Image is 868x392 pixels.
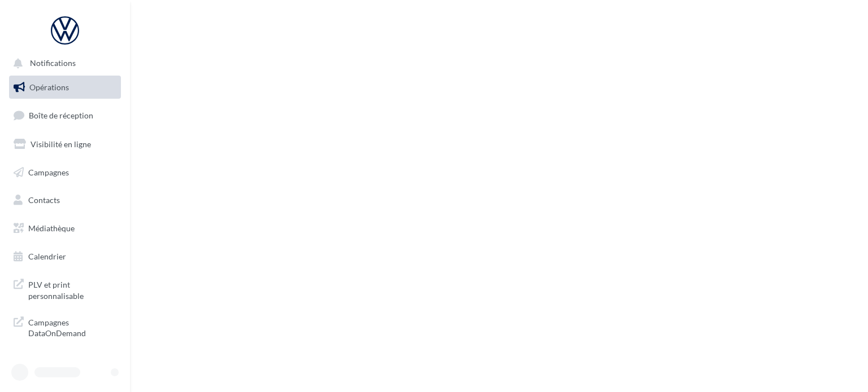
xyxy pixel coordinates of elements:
a: Campagnes DataOnDemand [7,310,123,343]
span: Calendrier [28,252,66,261]
span: Médiathèque [28,223,75,233]
span: Opérations [29,82,69,92]
span: Campagnes DataOnDemand [28,315,116,339]
span: Notifications [30,59,76,68]
a: Boîte de réception [7,103,123,127]
span: Boîte de réception [29,111,93,120]
span: Campagnes [28,167,69,177]
a: Calendrier [7,245,123,268]
a: Campagnes [7,161,123,184]
a: Contacts [7,188,123,212]
a: Médiathèque [7,217,123,240]
a: PLV et print personnalisable [7,272,123,306]
a: Visibilité en ligne [7,133,123,156]
a: Opérations [7,76,123,99]
span: Visibilité en ligne [31,139,91,149]
span: PLV et print personnalisable [28,277,116,301]
span: Contacts [28,195,60,205]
